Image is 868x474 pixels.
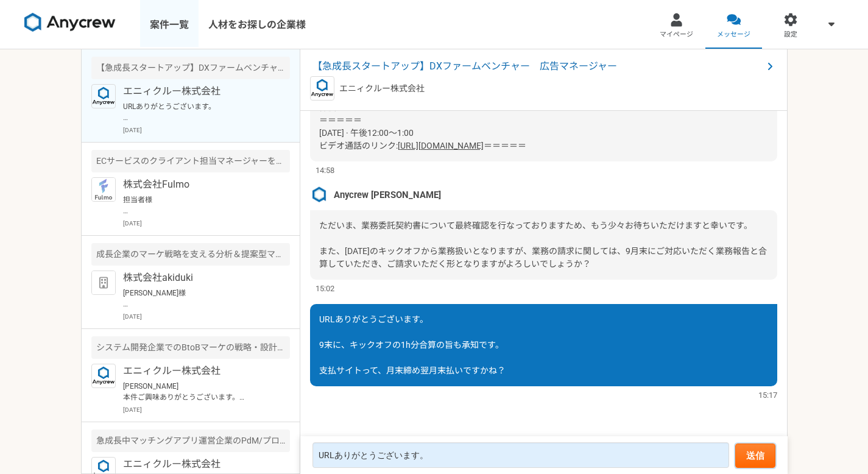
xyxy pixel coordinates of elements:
img: logo_text_blue_01.png [91,364,116,388]
img: default_org_logo-42cde973f59100197ec2c8e796e4974ac8490bb5b08a0eb061ff975e4574aa76.png [91,271,116,295]
span: マイページ [660,30,693,40]
p: [DATE] [123,126,290,135]
p: 担当者様 お世話になります、[PERSON_NAME]です。 内容承知いたしました。 またご縁がございましたら、よろしくお願いいたします。 [123,194,273,216]
div: 成長企業のマーケ戦略を支える分析＆提案型マーケター募集（業務委託） [91,243,290,266]
p: 株式会社akiduki [123,271,273,285]
span: ただいま、業務委託契約書について最終確認を行なっておりますため、もう少々お待ちいただけますと幸いです。 また、[DATE]のキックオフから業務扱いとなりますが、業務の請求に関しては、9月末にご対... [319,221,767,269]
div: システム開発企業でのBtoBマーケの戦略・設計や実務までをリードできる人材を募集 [91,336,290,359]
div: 急成長中マッチングアプリ運営企業のPdM/プロダクト企画 [91,430,290,452]
img: 8DqYSo04kwAAAAASUVORK5CYII= [24,13,116,32]
p: [DATE] [123,219,290,228]
div: ECサービスのクライアント担当マネージャーを募集！ [91,150,290,172]
span: ＝＝＝＝＝ [484,141,526,150]
p: 株式会社Fulmo [123,177,273,192]
span: ご確認いただきありがとうございます。 リンクについて大変失礼いたしました。 再度お送りいたします。 ＝＝＝＝＝ [DATE] · 午後12:00～1:00 ビデオ通話のリンク: [319,77,473,150]
p: エニィクルー株式会社 [339,82,425,95]
p: [PERSON_NAME]様 お世話になります、[PERSON_NAME]です。 ご丁寧なご連絡ありがとうございます。 徳川 [123,288,273,310]
p: エニィクルー株式会社 [123,457,273,472]
span: メッセージ [717,30,750,40]
button: 送信 [735,444,775,468]
img: icon_01.jpg [91,177,116,202]
span: 15:02 [316,283,334,294]
img: %E3%82%B9%E3%82%AF%E3%83%AA%E3%83%BC%E3%83%B3%E3%82%B7%E3%83%A7%E3%83%83%E3%83%88_2025-08-07_21.4... [310,186,328,204]
p: [PERSON_NAME] 本件ご興味ありがとうございます。 こちら案件ですが現状別の方で進んでおりご紹介が難しい状況でございます。ご紹介に至らず申し訳ございません。 引き続きよろしくお願い致します。 [123,381,273,403]
div: 【急成長スタートアップ】DXファームベンチャー 広告マネージャー [91,57,290,79]
span: 設定 [784,30,797,40]
p: URLありがとうございます。 9末に、キックオフの1h分合算の旨も承知です。 支払サイトって、月末締め翌月末払いですかね？ [123,101,273,123]
span: URLありがとうございます。 9末に、キックオフの1h分合算の旨も承知です。 支払サイトって、月末締め翌月末払いですかね？ [319,314,506,375]
p: [DATE] [123,312,290,321]
span: 15:17 [758,389,777,401]
span: 【急成長スタートアップ】DXファームベンチャー 広告マネージャー [312,59,763,74]
span: Anycrew [PERSON_NAME] [334,188,441,202]
p: エニィクルー株式会社 [123,84,273,99]
img: logo_text_blue_01.png [310,76,334,101]
p: [DATE] [123,405,290,414]
img: logo_text_blue_01.png [91,84,116,108]
p: エニィクルー株式会社 [123,364,273,378]
a: [URL][DOMAIN_NAME] [398,141,484,150]
span: 14:58 [316,164,334,176]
